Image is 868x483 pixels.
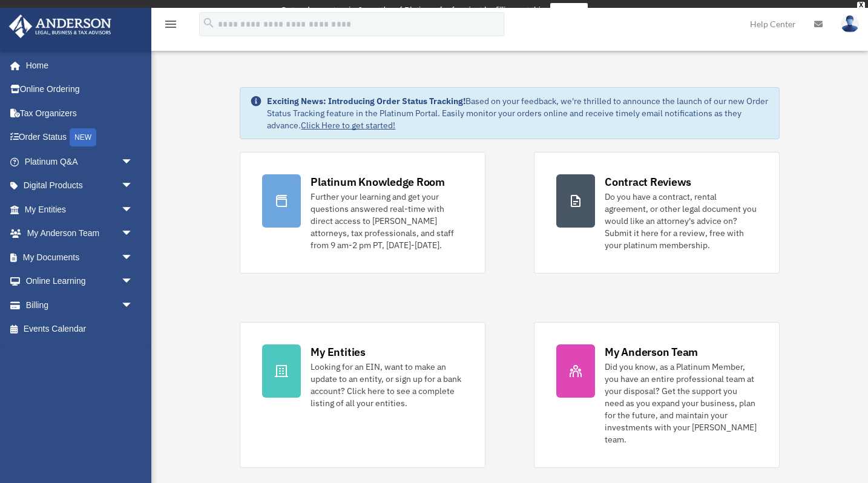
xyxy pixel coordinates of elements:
[121,293,145,318] span: arrow_drop_down
[121,222,145,246] span: arrow_drop_down
[311,361,463,409] div: Looking for an EIN, want to make an update to an entity, or sign up for a bank account? Click her...
[841,15,859,33] img: User Pic
[605,191,757,251] div: Do you have a contract, rental agreement, or other legal document you would like an attorney's ad...
[8,222,151,246] a: My Anderson Teamarrow_drop_down
[8,293,151,317] a: Billingarrow_drop_down
[301,120,395,131] a: Click Here to get started!
[5,15,115,38] img: Anderson Advisors Platinum Portal
[8,125,151,150] a: Order StatusNEW
[857,2,865,9] div: close
[605,174,691,189] div: Contract Reviews
[163,17,178,31] i: menu
[240,322,485,468] a: My Entities Looking for an EIN, want to make an update to an entity, or sign up for a bank accoun...
[202,16,215,30] i: search
[121,245,145,270] span: arrow_drop_down
[240,152,485,274] a: Platinum Knowledge Room Further your learning and get your questions answered real-time with dire...
[8,197,151,222] a: My Entitiesarrow_drop_down
[121,149,145,174] span: arrow_drop_down
[8,101,151,125] a: Tax Organizers
[8,269,151,294] a: Online Learningarrow_drop_down
[534,152,780,274] a: Contract Reviews Do you have a contract, rental agreement, or other legal document you would like...
[70,128,96,146] div: NEW
[163,21,178,31] a: menu
[311,191,463,251] div: Further your learning and get your questions answered real-time with direct access to [PERSON_NAM...
[8,317,151,341] a: Events Calendar
[267,95,769,131] div: Based on your feedback, we're thrilled to announce the launch of our new Order Status Tracking fe...
[605,344,698,360] div: My Anderson Team
[121,269,145,294] span: arrow_drop_down
[121,197,145,222] span: arrow_drop_down
[311,174,445,189] div: Platinum Knowledge Room
[8,53,145,77] a: Home
[121,174,145,199] span: arrow_drop_down
[8,245,151,269] a: My Documentsarrow_drop_down
[550,3,588,18] a: survey
[534,322,780,468] a: My Anderson Team Did you know, as a Platinum Member, you have an entire professional team at your...
[8,149,151,174] a: Platinum Q&Aarrow_drop_down
[8,77,151,102] a: Online Ordering
[267,96,465,107] strong: Exciting News: Introducing Order Status Tracking!
[8,174,151,198] a: Digital Productsarrow_drop_down
[605,361,757,445] div: Did you know, as a Platinum Member, you have an entire professional team at your disposal? Get th...
[311,344,365,360] div: My Entities
[280,3,545,18] div: Get a chance to win 6 months of Platinum for free just by filling out this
